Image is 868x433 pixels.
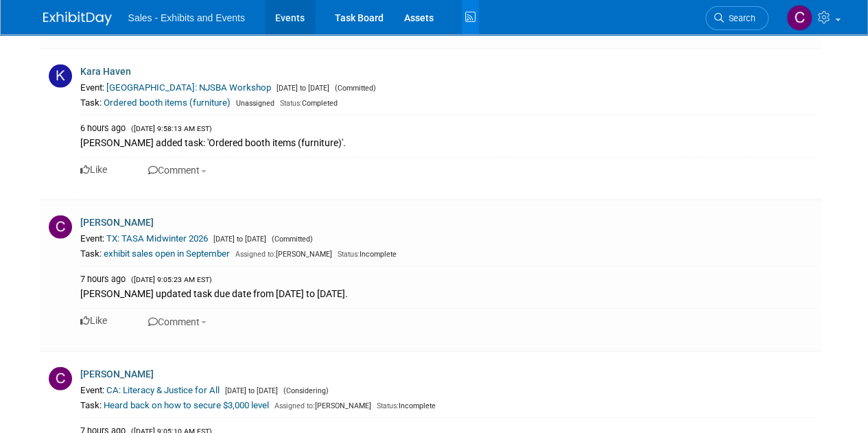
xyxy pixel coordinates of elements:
[80,123,126,133] span: 6 hours ago
[280,386,329,395] span: (Considering)
[786,5,812,31] img: Christine Lurz
[271,401,371,410] span: [PERSON_NAME]
[80,400,102,410] span: Task:
[273,84,329,93] span: [DATE] to [DATE]
[104,248,230,259] a: exhibit sales open in September
[334,250,397,259] span: Incomplete
[128,275,212,284] span: ([DATE] 9:05:23 AM EST)
[80,315,107,326] a: Like
[80,285,817,301] div: [PERSON_NAME] updated task due date from [DATE] to [DATE].
[80,97,102,108] span: Task:
[80,368,154,379] a: [PERSON_NAME]
[80,134,817,150] div: [PERSON_NAME] added task: 'Ordered booth items (furniture)'.
[210,235,266,244] span: [DATE] to [DATE]
[80,66,131,77] a: Kara Haven
[338,250,360,259] span: Status:
[49,65,72,88] img: K.jpg
[274,401,315,410] span: Assigned to:
[80,217,154,228] a: [PERSON_NAME]
[80,385,104,395] span: Event:
[280,99,302,108] span: Status:
[49,367,72,390] img: C.jpg
[144,163,211,178] button: Comment
[232,250,332,259] span: [PERSON_NAME]
[724,13,755,23] span: Search
[49,215,72,239] img: C.jpg
[128,12,245,23] span: Sales - Exhibits and Events
[104,97,231,108] a: Ordered booth items (furniture)
[705,6,769,30] a: Search
[43,12,112,25] img: ExhibitDay
[222,386,278,395] span: [DATE] to [DATE]
[144,314,211,329] button: Comment
[128,124,212,133] span: ([DATE] 9:58:13 AM EST)
[277,99,338,108] span: Completed
[377,401,399,410] span: Status:
[80,164,107,175] a: Like
[106,385,220,395] a: CA: Literacy & Justice for All
[235,250,276,259] span: Assigned to:
[331,84,376,93] span: (Committed)
[106,82,271,93] a: [GEOGRAPHIC_DATA]: NJSBA Workshop
[373,401,436,410] span: Incomplete
[80,248,102,259] span: Task:
[80,233,104,244] span: Event:
[268,235,313,244] span: (Committed)
[80,82,104,93] span: Event:
[106,233,208,244] a: TX: TASA Midwinter 2026
[80,274,126,284] span: 7 hours ago
[104,400,269,410] a: Heard back on how to secure $3,000 level
[233,99,274,108] span: Unassigned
